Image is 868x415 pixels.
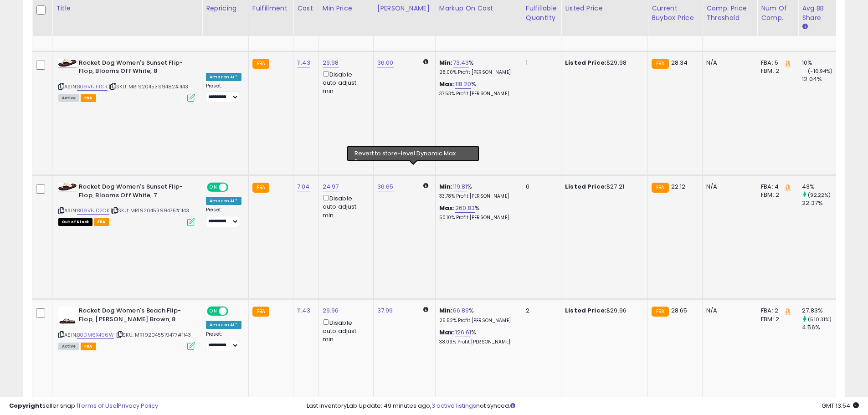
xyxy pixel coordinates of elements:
small: Avg BB Share. [802,23,807,31]
div: Cost [297,4,315,13]
div: 0 [526,183,554,191]
div: Title [56,4,198,13]
b: Max: [439,80,455,88]
b: Max: [439,328,455,337]
a: 126.61 [455,328,472,337]
div: % [439,80,515,97]
b: Rocket Dog Women's Beach Flip-Flop, [PERSON_NAME] Brown, 8 [79,307,190,326]
p: 33.78% Profit [PERSON_NAME] [439,193,515,200]
a: 29.98 [323,58,339,67]
a: 11.43 [297,306,310,315]
p: 38.09% Profit [PERSON_NAME] [439,339,515,345]
span: 22.12 [671,182,686,191]
div: Current Buybox Price [652,4,699,23]
i: Calculated using Dynamic Max Price. [423,307,428,313]
div: Preset: [206,207,241,227]
div: ASIN: [58,183,195,225]
p: 28.00% Profit [PERSON_NAME] [439,69,515,76]
div: Num of Comp. [761,4,794,23]
a: 37.99 [377,306,393,315]
div: FBM: 2 [761,315,791,323]
div: 2 [526,307,554,315]
a: B09VFJD2CK [77,207,109,215]
span: OFF [227,307,241,315]
b: Listed Price: [565,182,606,191]
div: FBA: 4 [761,183,791,191]
a: B09VFJFTSR [77,83,108,91]
div: $29.96 [565,307,641,315]
div: Comp. Price Threshold [706,4,753,23]
span: All listings currently available for purchase on Amazon [58,343,79,350]
span: All listings that are currently out of stock and unavailable for purchase on Amazon [58,218,92,226]
b: Min: [439,58,453,67]
b: Min: [439,182,453,191]
a: 36.00 [377,58,394,67]
div: % [439,204,515,221]
b: Rocket Dog Women's Sunset Flip-Flop, Blooms Off White, 7 [79,183,190,202]
a: 260.83 [455,204,475,213]
div: Disable auto adjust min [323,318,366,344]
span: 28.34 [671,58,688,67]
small: (92.22%) [808,191,831,199]
div: Avg BB Share [802,4,835,23]
small: FBA [252,183,269,193]
small: (510.31%) [808,316,832,323]
div: FBM: 2 [761,191,791,199]
div: % [439,307,515,323]
div: FBA: 2 [761,307,791,315]
div: Amazon AI * [206,197,241,205]
p: 25.52% Profit [PERSON_NAME] [439,318,515,324]
div: 27.83% [802,307,839,315]
span: 2025-09-15 13:54 GMT [822,401,859,410]
div: N/A [706,307,750,315]
a: 24.97 [323,182,339,191]
span: | SKU: MR192045399482#1143 [109,83,188,90]
div: Last InventoryLab Update: 49 minutes ago, not synced. [307,402,859,410]
div: % [439,59,515,76]
small: FBA [252,59,269,69]
span: | SKU: MR192045399475#1143 [111,207,189,214]
a: Privacy Policy [118,401,158,410]
p: 50.10% Profit [PERSON_NAME] [439,215,515,221]
div: $29.98 [565,59,641,67]
div: Fulfillment [252,4,289,13]
div: Disable auto adjust min [323,193,366,220]
a: 3 active listings [431,401,476,410]
a: 36.65 [377,182,394,191]
div: $27.21 [565,183,641,191]
a: 119.81 [453,182,467,191]
div: FBM: 2 [761,67,791,75]
small: FBA [652,59,668,69]
span: FBA [94,218,109,226]
div: seller snap | | [9,402,158,410]
a: 66.89 [453,306,469,315]
small: FBA [252,307,269,317]
span: FBA [81,94,96,102]
a: 29.96 [323,306,339,315]
div: 4.56% [802,323,839,332]
b: Max: [439,204,455,212]
div: Disable auto adjust min [323,69,366,96]
img: 31YJHvOsn0L._SL40_.jpg [58,307,77,325]
div: 1 [526,59,554,67]
div: N/A [706,183,750,191]
span: ON [208,307,219,315]
div: 10% [802,59,839,67]
div: Fulfillable Quantity [526,4,557,23]
a: 11.43 [297,58,310,67]
div: 43% [802,183,839,191]
a: B0DM6X496W [77,331,114,339]
img: 31D9ZeUr+ZL._SL40_.jpg [58,183,77,191]
a: Terms of Use [78,401,117,410]
div: Markup on Cost [439,4,518,13]
b: Min: [439,306,453,315]
span: | SKU: MR192045519477#1143 [115,331,191,338]
b: Listed Price: [565,58,606,67]
strong: Copyright [9,401,42,410]
i: Calculated using Dynamic Max Price. [423,183,428,189]
a: 118.20 [455,80,472,89]
i: Calculated using Dynamic Max Price. [423,59,428,65]
div: FBA: 5 [761,59,791,67]
div: Preset: [206,331,241,352]
a: 73.43 [453,58,469,67]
